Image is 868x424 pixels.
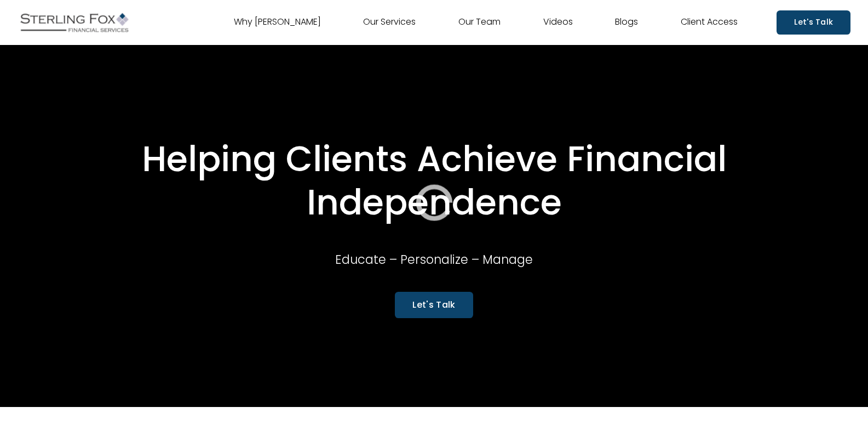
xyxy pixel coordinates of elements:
a: Client Access [681,14,738,31]
a: Blogs [615,14,638,31]
a: Our Team [458,14,501,31]
h1: Helping Clients Achieve Financial Independence [51,138,818,224]
a: Our Services [363,14,416,31]
a: Let's Talk [395,292,473,318]
a: Videos [543,14,573,31]
p: Educate – Personalize – Manage [276,248,592,270]
img: Sterling Fox Financial Services [18,9,131,36]
a: Let's Talk [777,10,850,34]
a: Why [PERSON_NAME] [234,14,321,31]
